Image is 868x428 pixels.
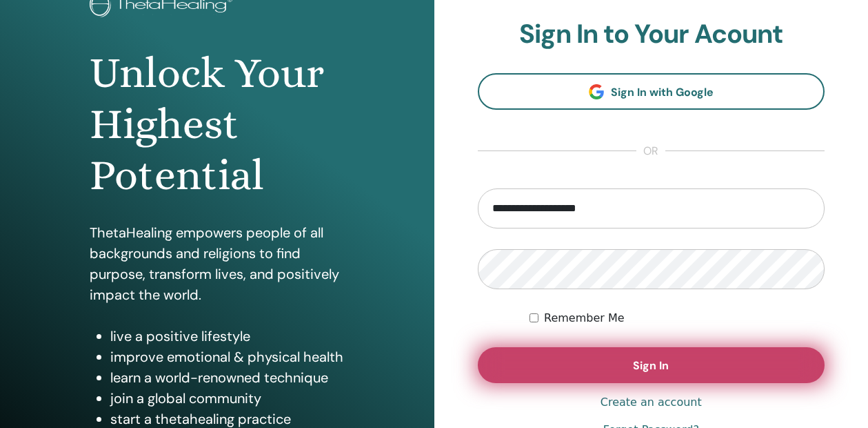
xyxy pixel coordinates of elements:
[90,222,345,305] p: ThetaHealing empowers people of all backgrounds and religions to find purpose, transform lives, a...
[529,310,825,327] div: Keep me authenticated indefinitely or until I manually logout
[478,73,825,110] a: Sign In with Google
[633,358,669,373] span: Sign In
[110,347,345,367] li: improve emotional & physical health
[636,143,665,159] span: or
[478,19,825,50] h2: Sign In to Your Acount
[611,85,714,99] span: Sign In with Google
[544,310,625,327] label: Remember Me
[110,326,345,347] li: live a positive lifestyle
[110,367,345,388] li: learn a world-renowned technique
[478,347,825,383] button: Sign In
[600,394,702,411] a: Create an account
[90,48,345,202] h1: Unlock Your Highest Potential
[110,388,345,409] li: join a global community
